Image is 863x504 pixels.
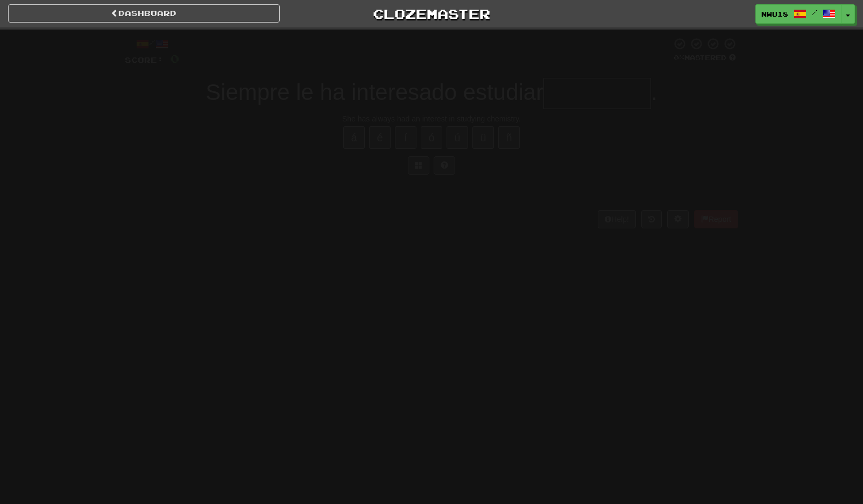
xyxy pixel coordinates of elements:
a: nwu18 / [755,4,841,24]
button: é [369,126,391,149]
button: Round history (alt+y) [641,210,662,228]
div: Mastered [671,53,738,63]
button: Submit [398,180,465,205]
span: . [651,80,657,105]
button: Help! [598,210,636,228]
button: ó [421,126,442,149]
span: / [812,9,817,16]
button: Single letter hint - you only get 1 per sentence and score half the points! alt+h [434,156,455,175]
button: ú [447,126,468,149]
button: á [343,126,365,149]
span: 0 [170,52,179,65]
a: Dashboard [8,4,280,23]
button: Switch sentence to multiple choice alt+p [408,156,429,175]
span: 0 [474,28,483,41]
a: Clozemaster [296,4,568,23]
span: nwu18 [761,9,788,19]
span: 0 [271,28,280,41]
span: Score: [125,55,164,64]
button: Report [694,210,738,228]
div: / [125,37,179,51]
span: 0 % [674,53,684,62]
button: í [395,126,416,149]
button: ü [472,126,494,149]
div: She has always had an interest in studying chemistry. [125,113,738,124]
span: Siempre le ha interesado estudiar [206,80,543,105]
button: ñ [498,126,520,149]
span: 20 [648,28,666,41]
